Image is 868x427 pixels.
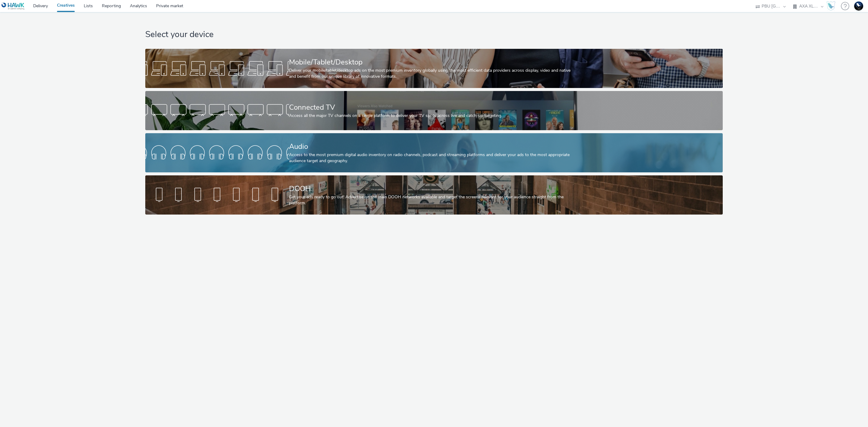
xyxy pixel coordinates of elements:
[145,175,722,215] a: DOOHGet your ads ready to go out! Advertise on the main DOOH networks available and target the sc...
[2,2,25,10] img: undefined Logo
[289,184,577,194] div: DOOH
[826,1,835,11] img: Hawk Academy
[289,152,577,164] div: Access to the most premium digital audio inventory on radio channels, podcast and streaming platf...
[145,29,722,40] h1: Select your device
[854,2,863,11] img: Support Hawk
[289,68,577,80] div: Deliver your mobile/tablet/desktop ads on the most premium inventory globally using the most effi...
[289,113,577,119] div: Access all the major TV channels on a single platform to deliver your TV spots across live and ca...
[289,57,577,68] div: Mobile/Tablet/Desktop
[289,141,577,152] div: Audio
[826,1,838,11] a: Hawk Academy
[145,133,722,172] a: AudioAccess to the most premium digital audio inventory on radio channels, podcast and streaming ...
[145,91,722,130] a: Connected TVAccess all the major TV channels on a single platform to deliver your TV spots across...
[289,102,577,113] div: Connected TV
[289,194,577,206] div: Get your ads ready to go out! Advertise on the main DOOH networks available and target the screen...
[145,49,722,88] a: Mobile/Tablet/DesktopDeliver your mobile/tablet/desktop ads on the most premium inventory globall...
